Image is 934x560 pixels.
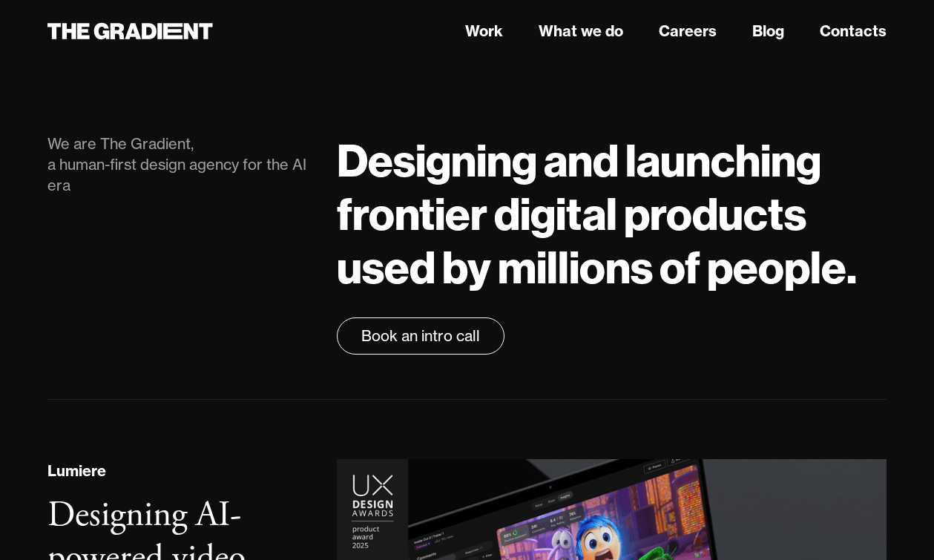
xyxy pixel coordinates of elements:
[659,20,717,42] a: Careers
[47,460,106,482] div: Lumiere
[47,134,307,196] div: We are The Gradient, a human-first design agency for the AI era
[752,20,784,42] a: Blog
[337,134,887,294] h1: Designing and launching frontier digital products used by millions of people.
[465,20,503,42] a: Work
[820,20,887,42] a: Contacts
[539,20,623,42] a: What we do
[337,317,504,355] a: Book an intro call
